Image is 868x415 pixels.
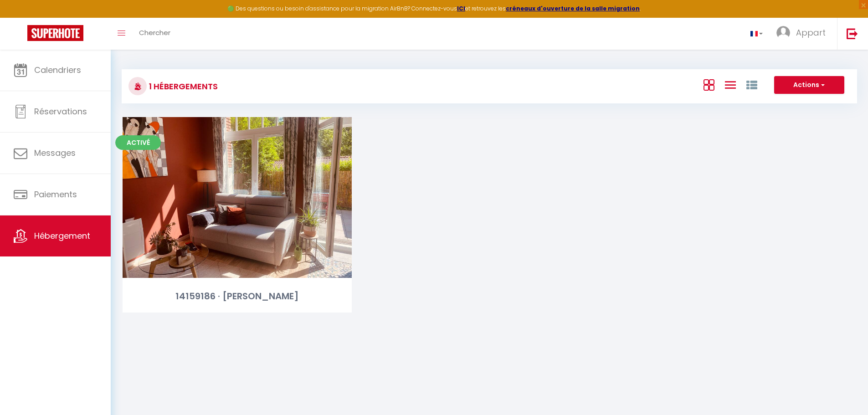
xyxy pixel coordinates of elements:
span: Messages [34,147,76,159]
span: Hébergement [34,230,90,241]
img: Super Booking [27,25,83,41]
span: Paiements [34,189,77,200]
a: ICI [457,5,465,12]
span: Activé [115,135,161,150]
img: logout [847,28,858,39]
span: Appart [796,27,826,38]
a: créneaux d'ouverture de la salle migration [506,5,640,12]
a: Vue en Box [704,77,714,92]
div: 14159186 · [PERSON_NAME] [123,289,352,303]
button: Ouvrir le widget de chat LiveChat [7,4,35,31]
span: Calendriers [34,64,81,76]
a: ... Appart [770,18,837,50]
a: Chercher [132,18,177,50]
span: Chercher [139,28,170,37]
span: Réservations [34,106,87,117]
a: Vue en Liste [725,77,736,92]
img: ... [776,26,790,40]
iframe: Chat [829,374,861,408]
h3: 1 Hébergements [147,76,218,97]
a: Vue par Groupe [746,77,757,92]
button: Actions [774,76,844,94]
